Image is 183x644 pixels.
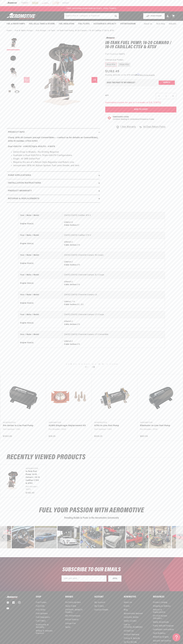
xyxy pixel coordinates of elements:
[5,21,27,27] summary: Fuel & Water Pumps
[8,137,98,142] strong: Chevy 2016-20 Camaro (except Convertibles -- contact us for details on Convertibles), 2016-19 Cad...
[105,69,119,74] span: $1,182.45
[8,189,32,193] h2: Product warranty
[91,21,118,27] summary: Accessories & Specialty
[64,343,77,345] strong: Cubic Inches:
[13,161,99,164] li: Requires the use of a Return Style Regulator and Return Line
[105,74,155,76] p: Starting at /mo or 0% APR with .
[126,526,148,548] div: Photo from a Shopper
[7,454,176,460] h2: Recently Viewed Products
[105,107,176,113] button: Add to Cart
[120,23,136,25] span: System Diagrams
[153,601,167,604] a: Product Catalog
[8,174,31,177] h2: Pump Applications
[143,125,166,131] span: 90 Days Return Policy
[7,29,176,32] nav: breadcrumbs
[124,619,137,623] a: Dealer Locator
[62,239,165,248] td: 6.2 376
[64,13,119,19] input: Search by Part Number, Category or Keyword
[7,29,12,32] a: Home
[80,526,103,548] div: Photo from a Shopper
[7,128,100,136] summary: Product Info
[67,8,116,10] span: FREE SHIPPING OVER $109.00 (EXCL. FUEL TANKS)
[7,23,25,25] span: Fuel & Water Pumps
[153,624,174,628] a: Pump Rebuild Program
[65,604,76,608] a: Taylor Cable
[36,608,45,612] a: Fuel Tanks
[15,29,33,32] a: Fuel & Water Pumps
[105,41,176,49] h1: In-Tank Fuel Pump, 16-20 Camaro / 16-19 Cadillac CTSV & ATSV
[119,53,125,55] strong: 18075
[64,304,77,306] strong: Cubic Inches:
[153,635,169,639] a: Waterman Graphs
[59,23,74,25] span: Fuel Regulators
[124,629,134,633] a: Contact Us
[36,623,57,629] a: Accessories & Speciality
[18,232,62,239] th: Year / Make / Model
[103,526,125,548] div: image number 11
[64,340,70,342] strong: Liters:
[8,145,31,148] em: Dual 450LPH - #18075
[18,272,62,278] th: Year / Make / Model
[115,74,117,76] span: $74
[18,298,62,308] th: Engine Size(s)
[135,74,139,76] span: Affirm
[140,424,178,427] a: Eliminator In-Line Fuel Pump
[36,29,46,32] a: Fuel Pumps
[153,620,169,624] a: Media Downloads
[58,526,80,548] div: Photo from a Shopper
[8,145,55,148] strong: |
[113,116,154,121] button: Emissions CodeContinue Reading to Understand Emissions Codes
[57,29,114,32] li: In-Tank Fuel Pump, 16-20 Camaro / 16-19 Cadillac CTSV & ATSV
[18,252,62,259] th: Year / Make / Model
[6,13,39,19] img: Aeromotive
[6,596,19,598] img: Aeromotive
[94,424,132,427] a: A750 In-Line Fuel Pump
[149,526,171,548] div: image number 13
[18,318,62,328] th: Engine Size(s)
[62,567,121,573] span: SUBSCRIBE TO OUR EMAILS
[105,53,176,56] div: Part Number:
[64,517,119,519] span: Trending Builds & Posts in the Aeromotive Community
[35,526,57,548] div: image number 8
[62,252,165,259] td: [DATE]-[DATE] Chevrolet Camaro SS Coupe
[65,625,70,629] a: Spyke
[36,619,46,623] a: Fuel Filters
[36,616,50,619] a: Fuel Regulators
[18,292,62,298] th: Year / Make / Model
[18,259,62,268] th: Engine Size(s)
[13,151,99,154] li: Direct Drop-In Module - No Drilling Required
[78,23,90,25] span: Fuel Filters
[124,612,143,616] a: Sponsorship Request
[3,424,41,427] a: Pro-Series In-Line Fuel Pump
[65,614,80,618] a: JBA Performance
[62,212,165,219] td: [DATE]-[DATE] Cadillac ATS V
[153,614,174,620] a: EFI Fuel System Education
[7,37,100,123] media-gallery: Gallery Viewer
[93,23,116,25] span: Accessories & Specialty
[61,575,107,582] input: Enter your email
[94,604,104,608] a: My Orders
[124,633,139,637] a: Product Warranty
[126,526,148,548] div: image number 12
[7,364,176,370] h2: You may also like
[94,608,108,612] a: Account Details
[7,51,20,65] button: Load image 2 in gallery view
[153,639,171,643] a: Genuine Aeromotive
[91,77,97,83] button: Slide right
[105,63,117,67] label: Dual 450
[18,338,62,348] th: Engine Size(s)
[7,81,20,94] button: Load image 4 in gallery view
[118,21,138,27] summary: System Diagrams
[153,628,174,632] a: Installation Instructions
[7,507,176,514] h2: Fuel Your Passion with Aeromotive
[76,21,91,27] summary: Fuel Filters
[65,608,86,614] a: [PERSON_NAME]’s Headers
[105,59,124,61] legend: Choose your Pumps:
[107,82,135,84] div: Does This part fit My vehicle?
[107,116,111,120] img: Emissions code
[118,63,130,67] label: Triple 450
[124,604,130,608] a: Events
[153,632,165,635] a: Tech Bulletins
[7,187,100,195] summary: Product warranty
[153,608,174,614] a: Returns & Replacements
